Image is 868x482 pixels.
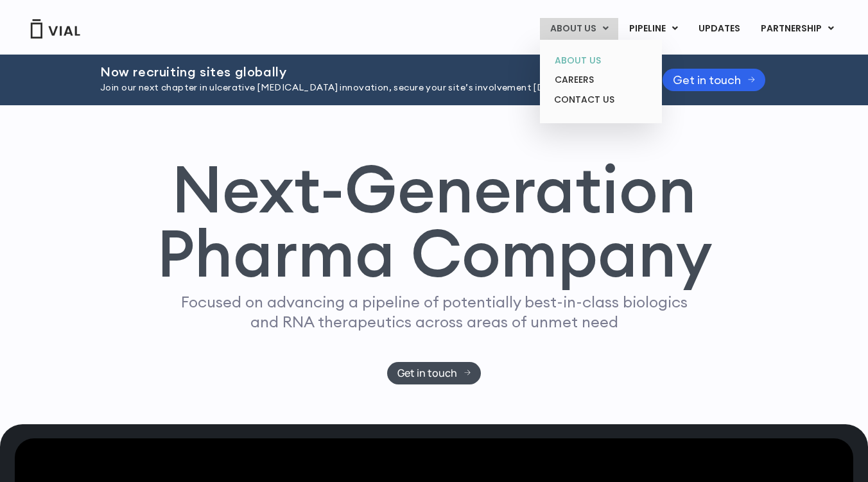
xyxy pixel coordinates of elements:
a: CAREERS [544,70,657,90]
a: ABOUT USMenu Toggle [540,18,618,40]
a: ABOUT US [544,51,657,71]
h1: Next-Generation Pharma Company [156,157,712,286]
a: UPDATES [688,18,750,40]
img: Vial Logo [30,19,81,39]
a: CONTACT US [544,90,657,110]
a: Get in touch [387,362,482,384]
p: Focused on advancing a pipeline of potentially best-in-class biologics and RNA therapeutics acros... [175,292,693,332]
span: Get in touch [397,368,457,378]
a: Get in touch [663,69,765,91]
h2: Now recruiting sites globally [100,65,630,79]
p: Join our next chapter in ulcerative [MEDICAL_DATA] innovation, secure your site’s involvement [DA... [100,81,630,95]
span: Get in touch [673,75,741,85]
a: PARTNERSHIPMenu Toggle [751,18,844,40]
a: PIPELINEMenu Toggle [619,18,688,40]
